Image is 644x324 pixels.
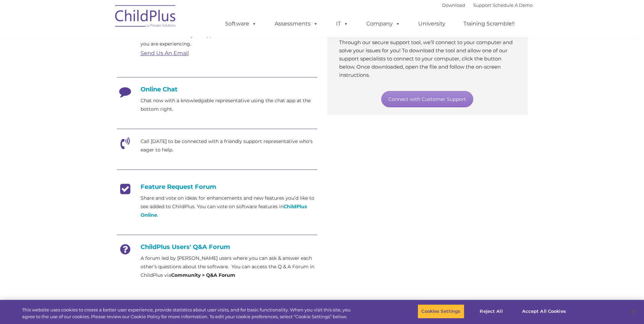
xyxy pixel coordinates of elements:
div: This website uses cookies to create a better user experience, provide statistics about user visit... [22,307,354,320]
img: ChildPlus by Procare Solutions [112,0,180,34]
a: Support [473,2,491,8]
p: Send an email directly to support with details about the concern or issue you are experiencing. [141,31,317,48]
a: Training Scramble!! [457,17,521,31]
button: Close [626,304,641,319]
p: Call [DATE] to be connected with a friendly support representative who's eager to help. [141,137,317,154]
a: Send Us An Email [141,50,189,56]
h4: ChildPlus Users' Q&A Forum [117,243,317,251]
a: Download [442,2,465,8]
button: Cookies Settings [418,304,464,319]
a: University [411,17,452,31]
a: ChildPlus Online [141,203,307,218]
a: Connect with Customer Support [381,91,473,107]
h4: Feature Request Forum [117,183,317,191]
p: Through our secure support tool, we’ll connect to your computer and solve your issues for you! To... [339,38,516,79]
p: Share and vote on ideas for enhancements and new features you’d like to see added to ChildPlus. Y... [141,194,317,219]
a: Software [218,17,263,31]
a: Schedule A Demo [493,2,533,8]
a: Company [360,17,407,31]
font: | [442,2,533,8]
h4: Online Chat [117,86,317,93]
p: Chat now with a knowledgable representative using the chat app at the bottom right. [141,96,317,113]
a: Assessments [268,17,325,31]
button: Accept All Cookies [518,304,570,319]
button: Reject All [470,304,513,319]
a: IT [329,17,355,31]
strong: Community > Q&A Forum [171,272,235,278]
p: A forum led by [PERSON_NAME] users where you can ask & answer each other’s questions about the so... [141,254,317,280]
